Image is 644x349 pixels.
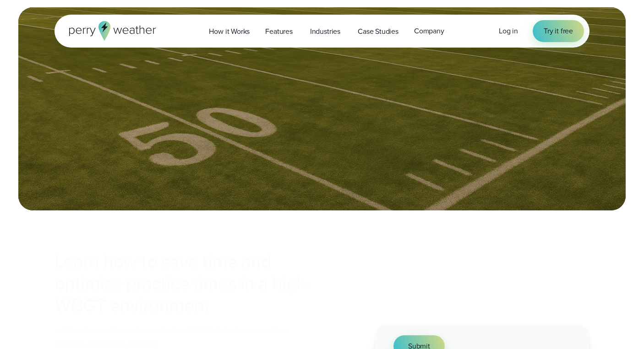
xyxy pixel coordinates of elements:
[544,26,573,37] span: Try it free
[265,26,293,37] span: Features
[350,22,406,41] a: Case Studies
[414,26,444,37] span: Company
[499,26,518,36] span: Log in
[310,26,340,37] span: Industries
[201,22,257,41] a: How it Works
[499,26,518,37] a: Log in
[533,20,584,42] a: Try it free
[358,26,398,37] span: Case Studies
[209,26,250,37] span: How it Works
